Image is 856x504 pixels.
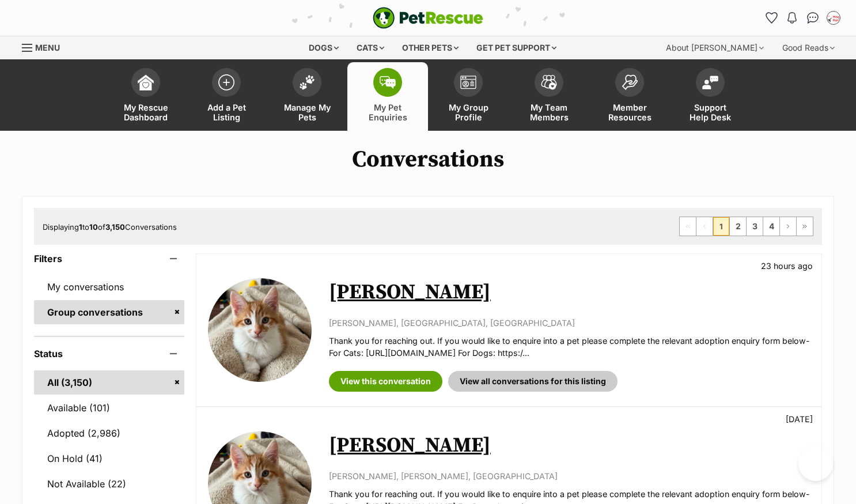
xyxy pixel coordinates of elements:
[763,217,779,236] a: Page 4
[541,75,557,90] img: team-members-icon-5396bd8760b3fe7c0b43da4ab00e1e3bb1a5d9ba89233759b79545d2d3fc5d0d.svg
[774,36,843,59] div: Good Reads
[783,9,801,27] button: Notifications
[329,335,810,359] p: Thank you for reaching out. If you would like to enquire into a pet please complete the relevant ...
[218,74,234,90] img: add-pet-listing-icon-0afa8454b4691262ce3f59096e99ab1cd57d4a30225e0717b998d2c9b9846f56.svg
[34,421,184,445] a: Adopted (2,986)
[35,43,60,52] span: Menu
[679,217,813,236] nav: Pagination
[448,371,618,392] a: View all conversations for this listing
[34,396,184,420] a: Available (101)
[373,7,483,29] img: logo-e224e6f780fb5917bec1dbf3a21bbac754714ae5b6737aabdf751b685950b380.svg
[797,217,813,236] a: Last page
[34,348,184,359] header: Status
[329,279,491,305] a: [PERSON_NAME]
[34,300,184,324] a: Group conversations
[658,36,772,59] div: About [PERSON_NAME]
[329,433,491,458] a: [PERSON_NAME]
[267,62,347,131] a: Manage My Pets
[349,36,392,59] div: Cats
[798,446,833,481] iframe: Help Scout Beacon - Open
[622,74,638,90] img: member-resources-icon-8e73f808a243e03378d46382f2149f9095a855e16c252ad45f914b54edf8863c.svg
[787,12,797,24] img: notifications-46538b983faf8c2785f20acdc204bb7945ddae34d4c08c2a6579f10ce5e182be.svg
[34,446,184,471] a: On Hold (41)
[442,103,494,122] span: My Group Profile
[589,62,670,131] a: Member Resources
[373,7,483,29] a: PetRescue
[670,62,751,131] a: Support Help Desk
[329,470,810,482] p: [PERSON_NAME], [PERSON_NAME], [GEOGRAPHIC_DATA]
[680,217,696,236] span: First page
[702,75,718,89] img: help-desk-icon-fdf02630f3aa405de69fd3d07c3f3aa587a6932b1a1747fa1d2bba05be0121f9.svg
[394,36,467,59] div: Other pets
[824,9,843,27] button: My account
[329,371,442,392] a: View this conversation
[761,260,813,272] p: 23 hours ago
[34,275,184,299] a: My conversations
[460,75,476,89] img: group-profile-icon-3fa3cf56718a62981997c0bc7e787c4b2cf8bcc04b72c1350f741eb67cf2f40e.svg
[684,103,736,122] span: Support Help Desk
[208,278,312,382] img: Rito
[762,9,843,27] ul: Account quick links
[120,103,172,122] span: My Rescue Dashboard
[138,74,154,90] img: dashboard-icon-eb2f2d2d3e046f16d808141f083e7271f6b2e854fb5c12c21221c1fb7104beca.svg
[786,413,813,425] p: [DATE]
[468,36,565,59] div: Get pet support
[807,12,819,24] img: chat-41dd97257d64d25036548639549fe6c8038ab92f7586957e7f3b1b290dea8141.svg
[186,62,267,131] a: Add a Pet Listing
[301,36,347,59] div: Dogs
[34,253,184,264] header: Filters
[509,62,589,131] a: My Team Members
[730,217,746,236] a: Page 2
[281,103,333,122] span: Manage My Pets
[780,217,796,236] a: Next page
[747,217,763,236] a: Page 3
[523,103,575,122] span: My Team Members
[362,103,414,122] span: My Pet Enquiries
[713,217,729,236] span: Page 1
[347,62,428,131] a: My Pet Enquiries
[200,103,252,122] span: Add a Pet Listing
[380,76,396,89] img: pet-enquiries-icon-7e3ad2cf08bfb03b45e93fb7055b45f3efa6380592205ae92323e6603595dc1f.svg
[79,222,82,232] strong: 1
[34,370,184,395] a: All (3,150)
[34,472,184,496] a: Not Available (22)
[696,217,713,236] span: Previous page
[22,36,68,57] a: Menu
[43,222,177,232] span: Displaying to of Conversations
[105,62,186,131] a: My Rescue Dashboard
[105,222,125,232] strong: 3,150
[762,9,781,27] a: Favourites
[604,103,656,122] span: Member Resources
[299,75,315,90] img: manage-my-pets-icon-02211641906a0b7f246fdf0571729dbe1e7629f14944591b6c1af311fb30b64b.svg
[89,222,98,232] strong: 10
[828,12,839,24] img: Laura Chao profile pic
[329,317,810,329] p: [PERSON_NAME], [GEOGRAPHIC_DATA], [GEOGRAPHIC_DATA]
[428,62,509,131] a: My Group Profile
[804,9,822,27] a: Conversations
